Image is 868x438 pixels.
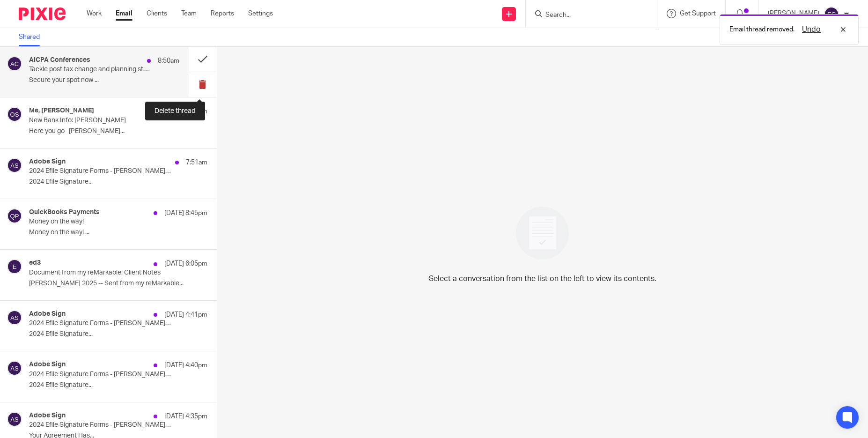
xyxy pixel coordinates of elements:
p: Money on the way! [29,218,171,226]
img: svg%3E [7,361,22,376]
p: 2024 Efile Signature... [29,178,207,186]
p: [DATE] 4:41pm [164,310,207,319]
p: 8:13am [186,107,207,116]
p: 2024 Efile Signature Forms - [PERSON_NAME] Estate between [PERSON_NAME] and [PERSON_NAME] is Sign... [29,319,171,327]
p: New Bank Info: [PERSON_NAME] [29,117,171,125]
img: svg%3E [7,56,22,71]
p: [DATE] 6:05pm [164,259,207,268]
p: 8:50am [158,56,179,66]
a: Team [181,9,197,18]
img: svg%3E [7,107,22,122]
p: 2024 Efile Signature Forms - [PERSON_NAME] between [PERSON_NAME] and [PERSON_NAME], as Executor i... [29,371,171,379]
p: 2024 Efile Signature Forms - [PERSON_NAME] between [PERSON_NAME] and [PERSON_NAME] is Signed and ... [29,167,171,175]
h4: Adobe Sign [29,412,66,420]
a: Clients [147,9,167,18]
h4: Me, [PERSON_NAME] [29,107,94,115]
h4: Adobe Sign [29,361,66,369]
p: Email thread removed. [729,25,794,34]
p: [DATE] 4:35pm [164,412,207,421]
p: 2024 Efile Signature... [29,381,207,389]
p: [DATE] 4:40pm [164,361,207,370]
img: image [510,200,575,266]
h4: Adobe Sign [29,158,66,166]
p: Here you go [PERSON_NAME]... [29,127,207,135]
button: Undo [799,24,824,35]
p: [PERSON_NAME] 2025 -- Sent from my reMarkable... [29,280,207,288]
a: Shared [19,28,47,46]
h4: AICPA Conferences [29,56,90,64]
p: 2024 Efile Signature... [29,330,207,338]
p: Money on the way! ... [29,229,207,237]
p: Tackle post tax change and planning strategies at the PFP Symposium [29,66,149,74]
img: svg%3E [7,259,22,274]
a: Settings [248,9,273,18]
img: Pixie [19,7,66,20]
a: Reports [211,9,234,18]
a: Email [116,9,132,18]
h4: Adobe Sign [29,310,66,318]
p: Secure your spot now ... [29,76,179,84]
h4: QuickBooks Payments [29,208,100,216]
p: 2024 Efile Signature Forms - [PERSON_NAME] Estate has been sent out for signature to [EMAIL_ADDRE... [29,421,171,429]
p: 7:51am [186,158,207,167]
p: Select a conversation from the list on the left to view its contents. [429,273,656,284]
h4: ed3 [29,259,41,267]
p: Document from my reMarkable: Client Notes [29,269,171,277]
p: [DATE] 8:45pm [164,208,207,218]
img: svg%3E [7,158,22,173]
img: svg%3E [824,7,839,22]
a: Work [87,9,102,18]
img: svg%3E [7,412,22,427]
img: svg%3E [7,310,22,325]
img: svg%3E [7,208,22,223]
